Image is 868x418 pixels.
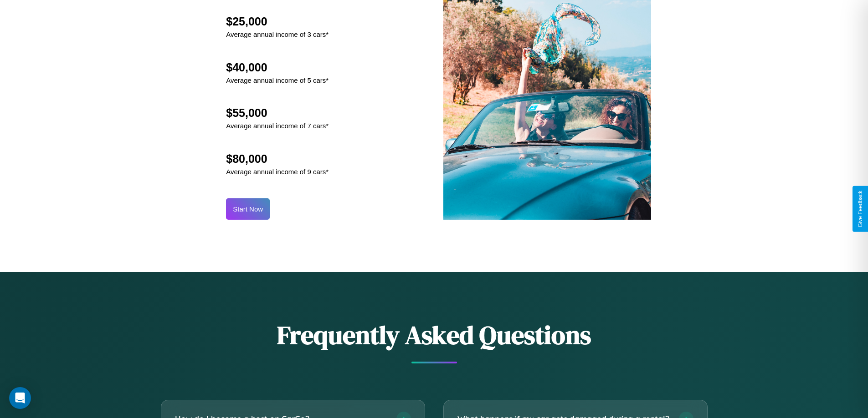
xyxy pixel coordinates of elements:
[161,317,708,353] h2: Frequently Asked Questions
[857,191,863,227] div: Give Feedback
[9,387,31,409] div: Open Intercom Messenger
[226,166,329,178] p: Average annual income of 9 cars*
[226,152,329,166] h2: $80,000
[226,15,329,28] h2: $25,000
[226,198,270,220] button: Start Now
[226,120,329,132] p: Average annual income of 7 cars*
[226,106,329,120] h2: $55,000
[226,28,329,40] p: Average annual income of 3 cars*
[226,74,329,86] p: Average annual income of 5 cars*
[226,61,329,74] h2: $40,000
